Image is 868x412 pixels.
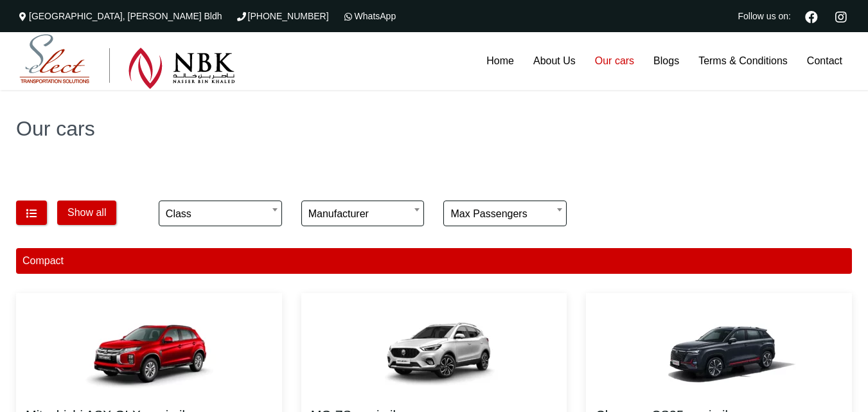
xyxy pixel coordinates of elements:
[16,118,852,139] h1: Our cars
[585,32,644,90] a: Our cars
[342,11,396,21] a: WhatsApp
[524,32,585,90] a: About Us
[689,32,797,90] a: Terms & Conditions
[644,32,689,90] a: Blogs
[443,201,567,226] span: Max passengers
[308,201,418,227] span: Manufacturer
[235,11,329,21] a: [PHONE_NUMBER]
[159,201,282,226] span: Class
[166,201,275,227] span: Class
[797,32,852,90] a: Contact
[357,303,511,399] img: MG ZS or similar
[829,9,852,23] a: Instagram
[450,201,560,227] span: Max passengers
[800,9,823,23] a: Facebook
[72,303,226,399] img: Mitsubishi ASX GLX or similar
[301,201,425,226] span: Manufacturer
[642,303,796,399] img: Changan CS35 or similar
[19,34,235,89] img: Select Rent a Car
[477,32,524,90] a: Home
[16,248,852,274] div: Compact
[57,201,116,225] button: Show all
